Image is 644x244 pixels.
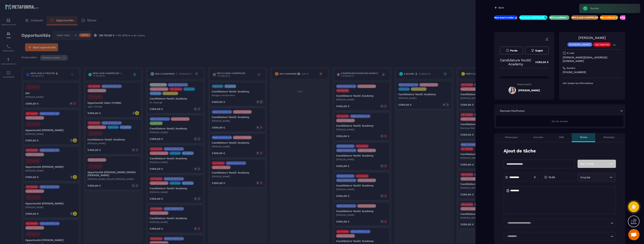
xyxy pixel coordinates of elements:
span: Pas de donnée [552,120,568,123]
button: Gagné [525,47,549,54]
span: Perdu [510,49,517,52]
p: vsl inscrits [595,43,609,46]
div: Search for option [504,219,616,227]
p: Responsable [500,83,549,86]
p: Numéro [567,67,575,70]
h5: [PERSON_NAME] [518,89,540,92]
button: Perdu [500,47,523,54]
p: E-mail [567,52,574,55]
p: SMS [559,136,564,139]
span: Non Traité [580,162,594,165]
p: WhatsApp [603,136,615,139]
p: 2 599,00 € [531,59,549,66]
p: [PHONE_NUMBER] [563,70,622,74]
input: Search for option [506,221,610,225]
span: Priorité [581,176,590,179]
p: Réponses Planificateur [500,109,525,112]
a: [PERSON_NAME] [578,36,606,40]
p: [PERSON_NAME][EMAIL_ADDRESS][DOMAIN_NAME] [563,56,622,63]
p: Candidature YouGC Academy [500,58,531,66]
span: Gagné [535,49,543,52]
p: Tâches [580,136,587,139]
p: Voir toutes les informations [563,82,622,85]
a: Ouvrir le chat [628,229,640,240]
p: Remarques [505,136,517,139]
p: [DOMAIN_NAME] [569,43,590,46]
p: Ajout de tâche [504,148,536,154]
span: 16:56 [549,175,555,179]
p: Courriels [533,136,543,139]
div: Search for option [504,232,616,241]
input: Search for option [506,234,610,238]
p: +2 [612,43,617,47]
